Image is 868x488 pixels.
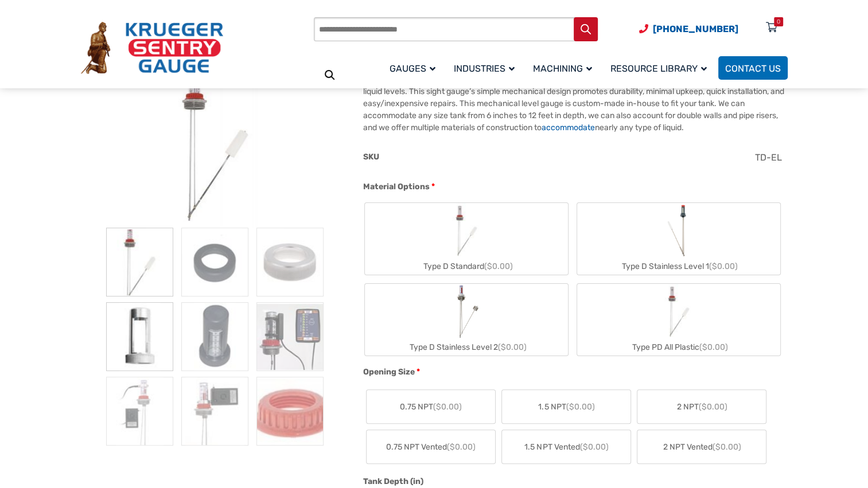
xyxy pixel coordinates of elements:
[577,258,780,275] div: Type D Stainless Level 1
[320,65,340,85] a: View full-screen image gallery
[383,54,447,81] a: Gauges
[454,63,515,74] span: Industries
[639,22,738,36] a: Phone Number (920) 434-8860
[181,302,248,371] img: At A Glance - Image 5
[81,22,223,75] img: Krueger Sentry Gauge
[663,203,694,258] img: Chemical Sight Gauge
[365,203,568,275] label: Type D Standard
[447,442,476,452] span: ($0.00)
[363,182,430,192] span: Material Options
[653,24,738,34] span: [PHONE_NUMBER]
[699,342,728,352] span: ($0.00)
[433,402,462,412] span: ($0.00)
[400,401,462,413] span: 0.75 NPT
[542,123,595,132] a: accommodate
[431,181,435,193] abbr: required
[497,342,526,352] span: ($0.00)
[256,377,324,446] img: At A Glance - Image 9
[365,284,568,356] label: Type D Stainless Level 2
[755,152,782,163] span: TD-EL
[718,56,788,80] a: Contact Us
[484,261,512,271] span: ($0.00)
[604,54,718,81] a: Resource Library
[538,401,594,413] span: 1.5 NPT
[146,56,284,228] img: At A Glance
[577,203,780,275] label: Type D Stainless Level 1
[106,377,173,446] img: At A Glance - Image 7
[610,63,707,74] span: Resource Library
[181,228,248,296] img: At A Glance - Image 2
[777,17,780,26] div: 0
[363,367,415,377] span: Opening Size
[533,63,592,74] span: Machining
[698,402,727,412] span: ($0.00)
[577,339,780,356] div: Type PD All Plastic
[447,54,526,81] a: Industries
[577,284,780,356] label: Type PD All Plastic
[363,477,423,486] span: Tank Depth (in)
[725,63,781,74] span: Contact Us
[256,228,324,296] img: At A Glance - Image 3
[390,63,435,74] span: Gauges
[709,261,738,271] span: ($0.00)
[106,302,173,371] img: At A Glance - Image 4
[676,401,727,413] span: 2 NPT
[363,73,787,134] p: The At-A-Glance Type D Liquid Level Gauge is a reliable, swing-arm type tank used for measuring a...
[256,302,324,371] img: At A Glance - Image 6
[566,402,594,412] span: ($0.00)
[181,377,248,446] img: At A Glance - Image 8
[365,258,568,275] div: Type D Standard
[365,339,568,356] div: Type D Stainless Level 2
[526,54,604,81] a: Machining
[524,441,608,453] span: 1.5 NPT Vented
[663,441,741,453] span: 2 NPT Vented
[579,442,608,452] span: ($0.00)
[386,441,476,453] span: 0.75 NPT Vented
[712,442,741,452] span: ($0.00)
[363,152,379,162] span: SKU
[417,366,420,378] abbr: required
[106,228,173,296] img: At A Glance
